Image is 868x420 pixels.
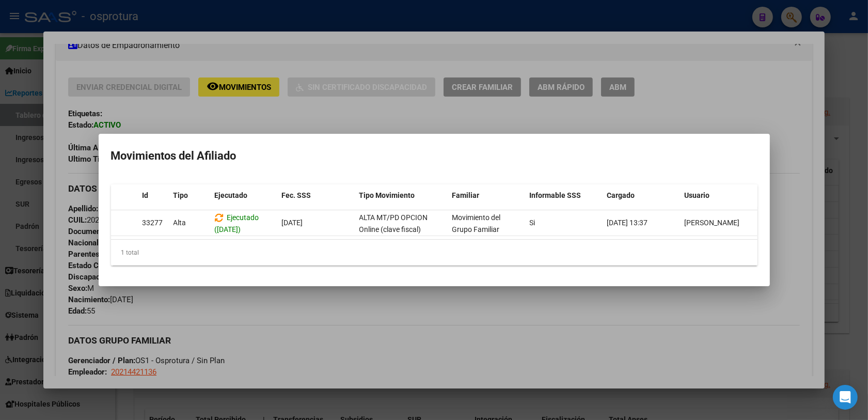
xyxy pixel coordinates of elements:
datatable-header-cell: Tipo Movimiento [355,184,448,207]
h2: Movimientos del Afiliado [111,146,757,166]
span: 33277 [143,219,163,227]
span: Id [142,191,148,199]
datatable-header-cell: Cargado [603,184,680,207]
datatable-header-cell: Familiar [448,184,525,207]
span: Informable SSS [529,191,581,199]
span: Ejecutado ([DATE]) [215,213,259,234]
span: Tipo [173,191,188,199]
span: Si [530,219,535,227]
span: ALTA MT/PD OPCION Online (clave fiscal) [359,213,428,234]
span: [PERSON_NAME] [685,219,740,227]
span: Familiar [452,191,479,199]
span: Ejecutado [214,191,247,199]
span: Movimiento del Grupo Familiar [452,213,501,234]
span: Tipo Movimiento [359,191,415,199]
datatable-header-cell: Usuario [680,184,757,207]
datatable-header-cell: Informable SSS [525,184,603,207]
datatable-header-cell: Tipo [169,184,210,207]
span: Fec. SSS [281,191,311,199]
span: [DATE] 13:37 [607,219,648,227]
span: [DATE] [282,219,303,227]
datatable-header-cell: Ejecutado [210,184,277,207]
div: Open Intercom Messenger [833,385,858,410]
span: Usuario [684,191,709,199]
datatable-header-cell: Fec. SSS [277,184,355,207]
div: 1 total [111,240,757,266]
span: Cargado [607,191,635,199]
span: Alta [173,219,186,227]
datatable-header-cell: Id [138,184,169,207]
